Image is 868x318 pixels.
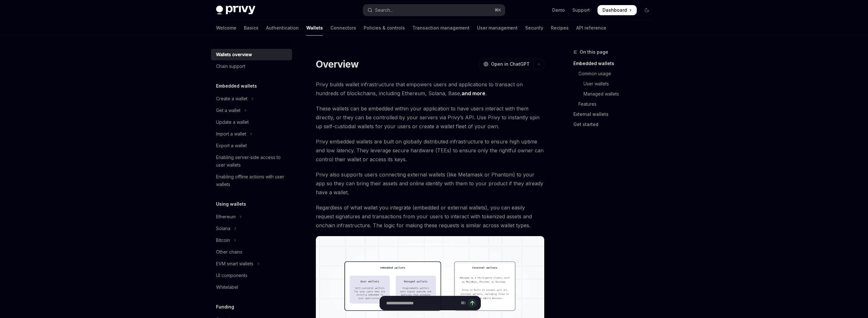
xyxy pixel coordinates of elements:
span: These wallets can be embedded within your application to have users interact with them directly, ... [316,104,544,131]
h5: Embedded wallets [216,82,257,90]
a: Chain support [211,61,292,72]
div: Whitelabel [216,283,238,291]
div: Create a wallet [216,95,247,103]
a: Connectors [330,20,356,36]
button: Toggle Create a wallet section [211,93,292,104]
button: Send message [468,299,477,308]
img: dark logo [216,6,255,15]
div: Search... [375,6,393,14]
a: Security [525,20,543,36]
button: Toggle Solana section [211,223,292,234]
h5: Using wallets [216,200,246,208]
a: Update a wallet [211,116,292,128]
a: and more [462,90,485,97]
a: Common usage [573,69,657,79]
span: Privy also supports users connecting external wallets (like Metamask or Phantom) to your app so t... [316,170,544,197]
a: Whitelabel [211,282,292,293]
div: Import a wallet [216,130,246,138]
a: Wallets overview [211,49,292,60]
div: Bitcoin [216,236,230,244]
span: Regardless of what wallet you integrate (embedded or external wallets), you can easily request si... [316,203,544,230]
div: Solana [216,225,230,232]
button: Toggle dark mode [642,5,652,15]
button: Toggle EVM smart wallets section [211,258,292,269]
input: Ask a question... [386,296,458,310]
button: Toggle Import a wallet section [211,128,292,140]
span: Privy embedded wallets are built on globally distributed infrastructure to ensure high uptime and... [316,137,544,164]
h5: Funding [216,303,234,311]
span: ⌘ K [495,8,501,13]
a: User wallets [573,79,657,89]
div: Export a wallet [216,142,247,149]
div: UI components [216,272,247,279]
span: Privy builds wallet infrastructure that empowers users and applications to transact on hundreds o... [316,80,544,98]
div: Enabling server-side access to user wallets [216,154,288,169]
button: Toggle Bitcoin section [211,235,292,246]
button: Open in ChatGPT [479,59,533,70]
button: Open search [363,4,505,16]
div: Chain support [216,63,245,70]
a: Transaction management [412,20,469,36]
a: UI components [211,270,292,281]
div: Wallets overview [216,51,252,58]
div: EVM smart wallets [216,260,253,268]
div: Other chains [216,248,242,256]
a: Support [572,7,590,13]
a: Enabling server-side access to user wallets [211,152,292,171]
a: External wallets [573,109,657,119]
a: Dashboard [597,5,637,15]
a: Policies & controls [364,20,405,36]
a: Get started [573,119,657,129]
a: Recipes [551,20,569,36]
a: User management [477,20,518,36]
h1: Overview [316,58,359,70]
span: Dashboard [603,7,627,13]
a: API reference [576,20,606,36]
div: Enabling offline actions with user wallets [216,173,288,188]
div: Ethereum [216,213,236,221]
span: Open in ChatGPT [491,61,530,67]
div: Get a wallet [216,107,240,114]
a: Welcome [216,20,236,36]
button: Toggle Ethereum section [211,211,292,222]
a: Enabling offline actions with user wallets [211,171,292,190]
button: Toggle Get a wallet section [211,105,292,116]
a: Demo [552,7,565,13]
a: Export a wallet [211,140,292,151]
a: Managed wallets [573,89,657,99]
a: Features [573,99,657,109]
span: On this page [580,48,608,56]
a: Wallets [306,20,323,36]
a: Embedded wallets [573,58,657,69]
a: Authentication [266,20,299,36]
div: Update a wallet [216,118,249,126]
a: Basics [244,20,258,36]
a: Other chains [211,246,292,258]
